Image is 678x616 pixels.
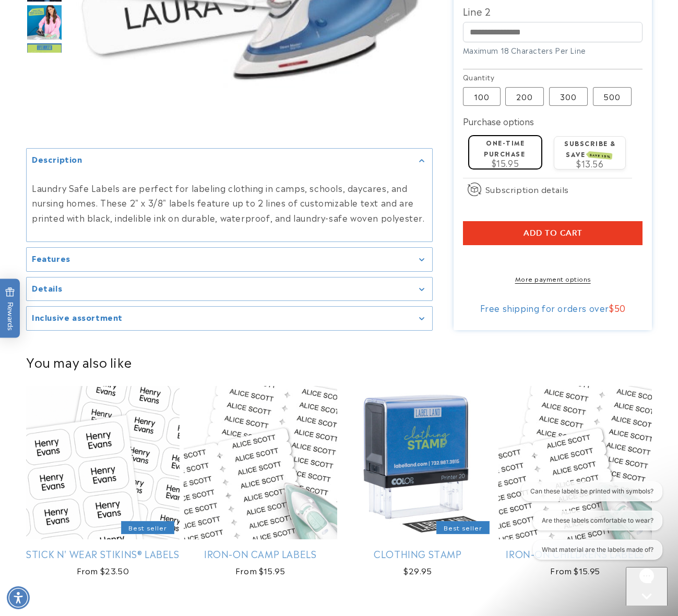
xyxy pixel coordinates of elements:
[549,87,588,106] label: 300
[27,307,432,330] summary: Inclusive assortment
[505,87,544,106] label: 200
[609,301,614,314] span: $
[463,72,495,82] legend: Quantity
[26,354,652,370] h2: You may also like
[27,149,432,172] summary: Description
[564,138,616,159] label: Subscribe & save
[32,312,123,322] h2: Inclusive assortment
[26,4,63,41] img: Iron-On Labels - Label Land
[588,151,613,160] span: SAVE 15%
[27,248,432,271] summary: Features
[32,282,62,293] h2: Details
[26,4,63,41] div: Go to slide 10
[463,3,643,19] label: Line 2
[463,87,501,106] label: 100
[485,183,569,196] span: Subscription details
[593,87,632,106] label: 500
[463,115,534,127] label: Purchase options
[7,586,30,609] div: Accessibility Menu
[463,221,643,245] button: Add to cart
[184,548,337,560] a: Iron-On Camp Labels
[507,481,668,569] iframe: Gorgias live chat conversation starters
[5,287,15,330] span: Rewards
[32,154,82,164] h2: Description
[463,45,643,56] div: Maximum 18 Characters Per Line
[524,228,582,238] span: Add to cart
[341,548,495,560] a: Clothing Stamp
[26,42,63,79] div: Go to slide 11
[8,533,132,564] iframe: Sign Up via Text for Offers
[26,42,63,79] img: Iron-On Labels - Label Land
[576,157,604,170] span: $13.56
[614,301,626,314] span: 50
[27,277,432,300] summary: Details
[492,156,519,169] span: $15.95
[32,253,70,263] h2: Features
[463,274,643,283] a: More payment options
[626,567,668,606] iframe: Gorgias live chat messenger
[463,303,643,313] div: Free shipping for orders over
[32,180,427,225] p: Laundry Safe Labels are perfect for labeling clothing in camps, schools, daycares, and nursing ho...
[498,548,652,560] a: Iron-On Childrens Labels
[484,138,525,158] label: One-time purchase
